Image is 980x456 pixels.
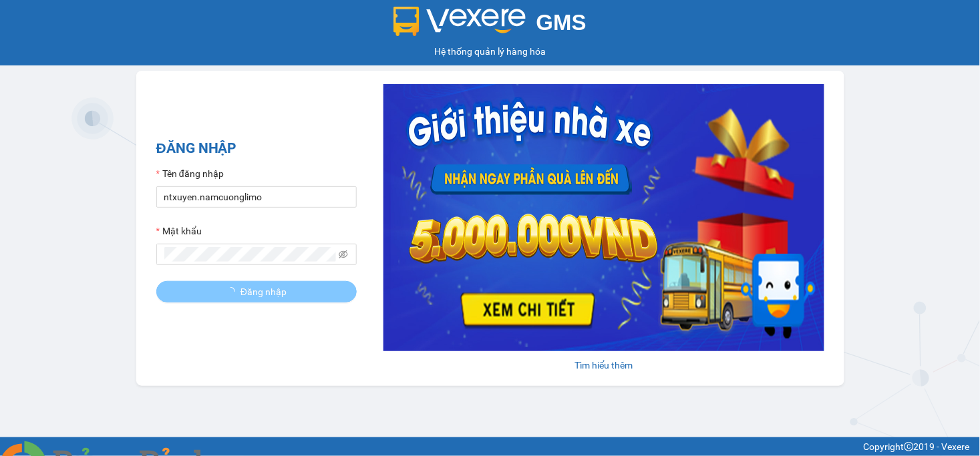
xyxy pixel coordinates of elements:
[156,224,202,238] label: Mật khẩu
[156,166,224,181] label: Tên đăng nhập
[10,439,970,454] div: Copyright 2019 - Vexere
[339,250,348,259] span: eye-invisible
[156,138,357,160] h2: ĐĂNG NHẬP
[240,284,287,299] span: Đăng nhập
[156,281,357,302] button: Đăng nhập
[164,247,337,262] input: Mật khẩu
[393,7,526,36] img: logo 2
[3,44,977,59] div: Hệ thống quản lý hàng hóa
[383,358,824,373] div: Tìm hiểu thêm
[383,84,824,351] img: banner-0
[393,20,587,31] a: GMS
[905,442,914,451] span: copyright
[226,287,240,296] span: loading
[536,10,587,35] span: GMS
[156,186,357,208] input: Tên đăng nhập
